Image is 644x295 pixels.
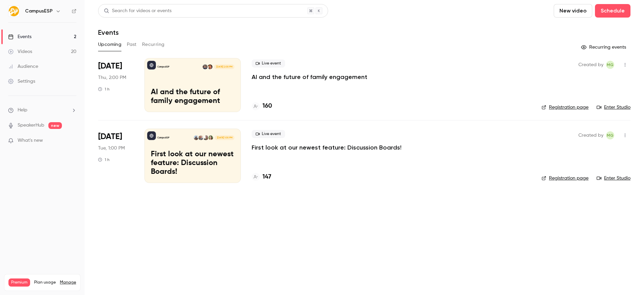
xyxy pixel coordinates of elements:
[157,65,169,69] p: CampusESP
[252,143,401,152] a: First look at our newest feature: Discussion Boards!
[98,131,122,142] span: [DATE]
[142,39,165,50] button: Recurring
[597,104,630,111] a: Enter Studio
[214,64,234,69] span: [DATE] 2:00 PM
[48,122,62,129] span: new
[98,157,110,162] div: 1 h
[8,78,35,85] div: Settings
[554,4,592,18] button: New video
[8,33,31,40] div: Events
[8,107,76,114] li: help-dropdown-opener
[98,28,119,36] h1: Events
[578,131,603,139] span: Created by
[8,48,32,55] div: Videos
[34,280,56,285] span: Plan usage
[595,4,630,18] button: Schedule
[578,42,630,53] button: Recurring events
[597,175,630,182] a: Enter Studio
[252,73,367,81] a: AI and the future of family engagement
[203,64,207,69] img: Dave Becker
[127,39,137,50] button: Past
[252,130,285,138] span: Live event
[252,172,271,182] a: 147
[98,145,125,152] span: Tue, 1:00 PM
[215,135,234,140] span: [DATE] 1:00 PM
[606,131,614,139] span: Melissa Greiner
[25,8,53,15] h6: CampusESP
[194,135,199,140] img: Tiffany Zheng
[104,7,171,15] div: Search for videos or events
[98,74,126,81] span: Thu, 2:00 PM
[8,6,19,17] img: CampusESP
[8,63,38,70] div: Audience
[8,278,30,287] span: Premium
[262,102,272,111] h4: 160
[18,122,44,129] a: SpeakerHub
[607,131,614,139] span: MG
[208,64,212,69] img: James Bright
[18,137,43,144] span: What's new
[262,172,271,182] h4: 147
[144,58,241,112] a: AI and the future of family engagementCampusESPJames BrightDave Becker[DATE] 2:00 PMAI and the fu...
[98,129,134,183] div: Sep 16 Tue, 1:00 PM (America/New York)
[98,61,122,72] span: [DATE]
[542,175,589,182] a: Registration page
[606,61,614,69] span: Melissa Greiner
[151,150,234,176] p: First look at our newest feature: Discussion Boards!
[199,135,203,140] img: Gavin Grivna
[203,135,208,140] img: Danielle Dreeszen
[18,107,27,114] span: Help
[607,61,614,69] span: MG
[144,129,241,183] a: First look at our newest feature: Discussion Boards!CampusESPBrooke SterneckDanielle DreeszenGavi...
[542,104,589,111] a: Registration page
[98,39,121,50] button: Upcoming
[60,280,76,285] a: Manage
[208,135,213,140] img: Brooke Sterneck
[98,58,134,112] div: Sep 11 Thu, 2:00 PM (America/New York)
[578,61,603,69] span: Created by
[151,88,234,106] p: AI and the future of family engagement
[98,86,110,92] div: 1 h
[252,102,272,111] a: 160
[252,59,285,68] span: Live event
[157,136,169,139] p: CampusESP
